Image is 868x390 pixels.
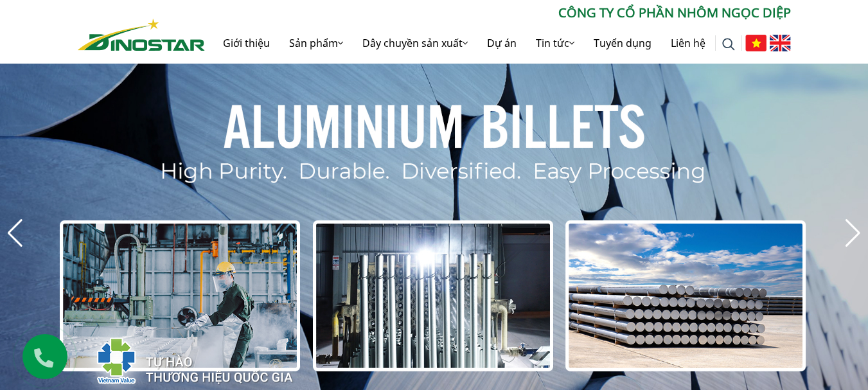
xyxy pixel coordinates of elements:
img: Tiếng Việt [745,35,766,51]
a: Dự án [477,22,526,64]
img: search [722,38,735,51]
div: Previous slide [6,219,24,247]
a: Sản phẩm [279,22,353,64]
img: Nhôm Dinostar [78,19,205,51]
p: CÔNG TY CỔ PHẦN NHÔM NGỌC DIỆP [205,3,791,22]
a: Tin tức [526,22,584,64]
a: Giới thiệu [213,22,279,64]
a: Dây chuyền sản xuất [353,22,477,64]
a: Nhôm Dinostar [78,16,205,50]
a: Tuyển dụng [584,22,661,64]
a: Liên hệ [661,22,715,64]
div: Next slide [844,219,862,247]
img: English [770,35,791,51]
